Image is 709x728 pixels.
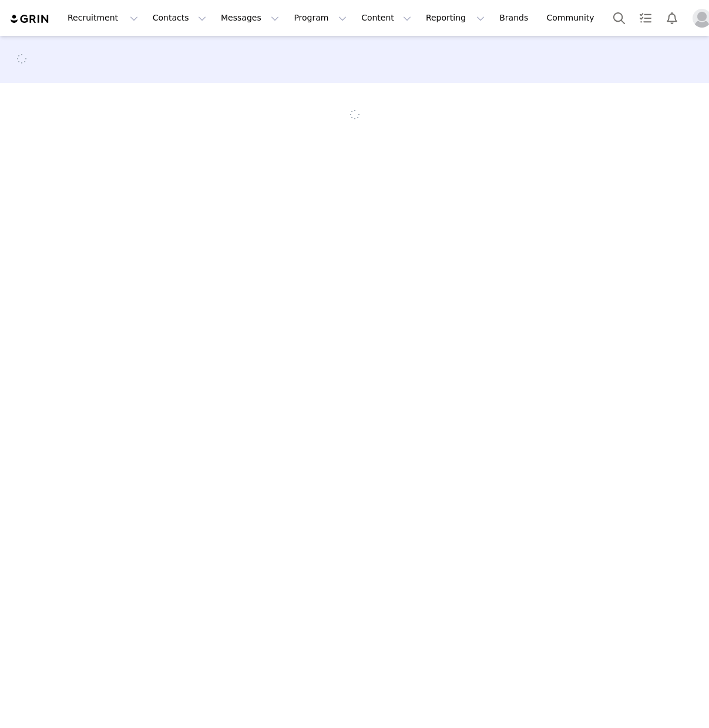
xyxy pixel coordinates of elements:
button: Reporting [419,5,492,31]
button: Content [354,5,418,31]
button: Contacts [146,5,213,31]
button: Notifications [659,5,685,31]
button: Messages [214,5,286,31]
button: Search [606,5,632,31]
button: Program [287,5,354,31]
img: grin logo [9,14,51,25]
button: Recruitment [61,5,145,31]
a: Brands [492,5,539,31]
a: Tasks [633,5,658,31]
a: Community [540,5,607,31]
